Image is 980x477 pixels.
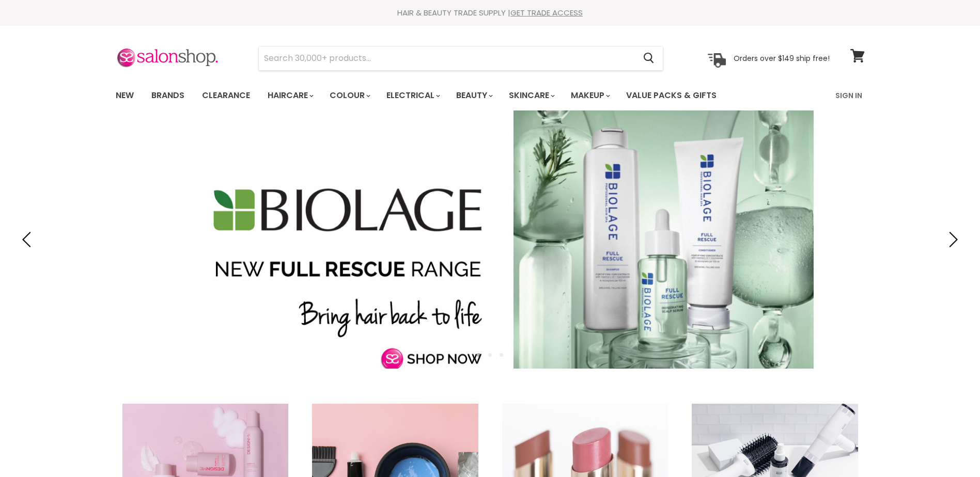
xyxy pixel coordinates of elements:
a: GET TRADE ACCESS [510,7,583,18]
li: Page dot 1 [477,353,480,357]
button: Next [941,229,962,250]
a: Beauty [448,85,499,106]
input: Search [259,46,635,70]
li: Page dot 2 [488,353,492,357]
a: Clearance [194,85,258,106]
a: New [108,85,142,106]
div: HAIR & BEAUTY TRADE SUPPLY | [103,8,878,18]
form: Product [258,46,663,71]
a: Brands [144,85,192,106]
a: Colour [322,85,377,106]
button: Previous [18,229,39,250]
nav: Main [103,81,878,110]
p: Orders over $149 ship free! [734,53,830,62]
ul: Main menu [108,81,777,110]
a: Skincare [501,85,561,106]
a: Haircare [260,85,320,106]
a: Electrical [379,85,446,106]
li: Page dot 3 [500,353,503,357]
button: Search [635,46,663,70]
a: Makeup [563,85,616,106]
a: Sign In [829,85,868,106]
a: Value Packs & Gifts [618,85,724,106]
